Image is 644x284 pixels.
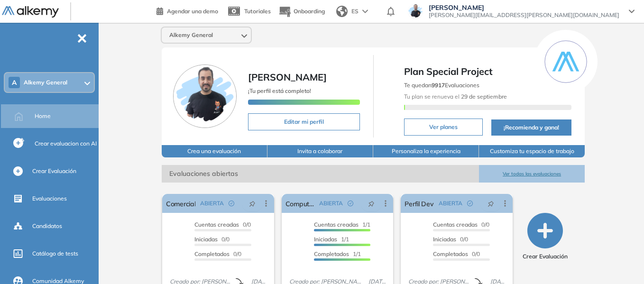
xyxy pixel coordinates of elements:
span: pushpin [488,200,494,207]
span: ¡Tu perfil está completo! [248,87,311,94]
span: Agendar una demo [167,8,218,15]
span: Iniciadas [194,236,218,243]
span: pushpin [249,200,256,207]
span: check-circle [229,201,234,206]
span: [PERSON_NAME] [248,71,327,83]
b: 9917 [432,82,445,89]
span: Alkemy General [169,31,213,39]
span: Home [35,112,51,120]
span: Catálogo de tests [32,249,78,258]
span: Completados [194,250,230,257]
span: Onboarding [294,8,325,15]
span: 0/0 [433,250,480,257]
span: Cuentas creadas [433,221,478,228]
div: Widget de chat [597,238,644,284]
span: Completados [433,250,468,257]
span: 1/1 [314,250,361,257]
button: pushpin [480,196,501,211]
span: Tutoriales [244,8,271,15]
button: Invita a colaborar [267,145,373,157]
b: 29 de septiembre [460,93,507,100]
span: Tu plan se renueva el [404,93,507,100]
span: 0/0 [194,250,241,257]
span: Plan Special Project [404,64,572,79]
span: Crear Evaluación [523,252,568,261]
button: pushpin [242,196,263,211]
span: Iniciadas [433,236,456,243]
button: Ver todas las evaluaciones [479,165,585,183]
a: Compute Cloud Services - Test Farid [285,194,316,213]
span: 1/1 [314,236,349,243]
span: 0/0 [433,221,489,228]
button: Crea una evaluación [162,145,267,157]
img: Logo [2,6,59,18]
span: Cuentas creadas [194,221,239,228]
span: pushpin [368,200,375,207]
span: [PERSON_NAME][EMAIL_ADDRESS][PERSON_NAME][DOMAIN_NAME] [429,11,619,19]
a: Comercial [166,194,196,213]
img: arrow [362,9,368,13]
button: Ver planes [404,119,483,136]
img: Foto de perfil [173,64,237,128]
span: Candidatos [32,222,62,230]
span: Te quedan Evaluaciones [404,82,479,89]
button: Editar mi perfil [248,113,360,130]
span: ABIERTA [439,199,462,208]
span: Cuentas creadas [314,221,359,228]
span: Crear Evaluación [32,167,76,175]
span: Evaluaciones abiertas [162,165,479,183]
button: Personaliza la experiencia [373,145,479,157]
button: pushpin [361,196,382,211]
span: check-circle [348,201,353,206]
span: Completados [314,250,349,257]
span: ABIERTA [200,199,224,208]
span: 1/1 [314,221,370,228]
img: world [336,6,348,17]
span: Crear evaluacion con AI [35,139,97,148]
a: Agendar una demo [156,5,218,16]
span: 0/0 [433,236,468,243]
button: Onboarding [278,1,325,22]
span: Iniciadas [314,236,337,243]
span: 0/0 [194,221,251,228]
button: Crear Evaluación [523,213,568,261]
span: [PERSON_NAME] [429,4,619,11]
span: Alkemy General [24,79,67,86]
iframe: Chat Widget [597,238,644,284]
span: A [12,79,17,86]
span: Evaluaciones [32,194,67,203]
button: Customiza tu espacio de trabajo [479,145,585,157]
span: ABIERTA [319,199,343,208]
span: check-circle [467,201,473,206]
span: 0/0 [194,236,230,243]
span: ES [351,7,359,16]
button: ¡Recomienda y gana! [491,119,572,136]
a: Perfil Dev [405,194,433,213]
